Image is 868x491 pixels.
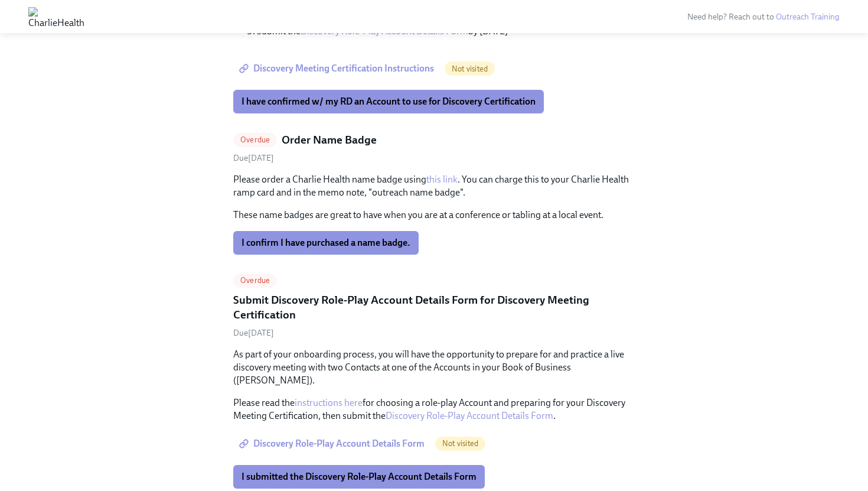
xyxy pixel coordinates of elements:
[242,237,410,249] span: I confirm I have purchased a name badge.
[233,209,635,222] p: These name badges are great to have when you are at a conference or tabling at a local event.
[242,471,477,483] span: I submitted the Discovery Role-Play Account Details Form
[233,432,433,456] a: Discovery Role-Play Account Details Form
[233,328,274,338] span: Friday, August 15th 2025, 10:00 am
[233,276,277,285] span: Overdue
[295,397,363,408] a: instructions here
[435,439,485,448] span: Not visited
[233,348,635,387] p: As part of your onboarding process, you will have the opportunity to prepare for and practice a l...
[233,132,635,164] a: OverdueOrder Name BadgeDue[DATE]
[233,90,544,113] button: I have confirmed w/ my RD an Account to use for Discovery Certification
[445,64,495,73] span: Not visited
[242,96,536,108] span: I have confirmed w/ my RD an Account to use for Discovery Certification
[233,396,635,422] p: Please read the for choosing a role-play Account and preparing for your Discovery Meeting Certifi...
[233,173,635,199] p: Please order a Charlie Health name badge using . You can charge this to your Charlie Health ramp ...
[233,153,274,163] span: Monday, August 18th 2025, 10:00 am
[233,292,635,323] h5: Submit Discovery Role-Play Account Details Form for Discovery Meeting Certification
[426,174,458,185] a: this link
[282,132,377,148] h5: Order Name Badge
[386,410,553,421] a: Discovery Role-Play Account Details Form
[776,12,840,22] a: Outreach Training
[242,438,425,450] span: Discovery Role-Play Account Details Form
[233,274,635,339] a: OverdueSubmit Discovery Role-Play Account Details Form for Discovery Meeting CertificationDue[DATE]
[242,63,434,74] span: Discovery Meeting Certification Instructions
[28,7,84,26] img: CharlieHealth
[233,135,277,144] span: Overdue
[233,57,442,80] a: Discovery Meeting Certification Instructions
[687,12,840,22] span: Need help? Reach out to
[233,465,485,489] button: I submitted the Discovery Role-Play Account Details Form
[233,231,419,255] button: I confirm I have purchased a name badge.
